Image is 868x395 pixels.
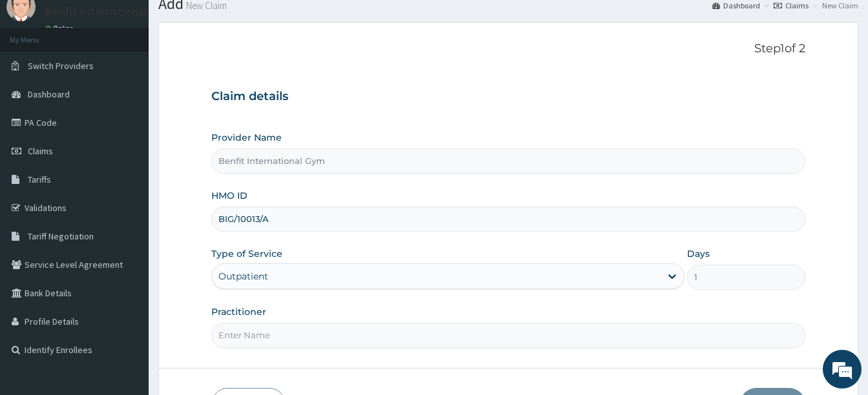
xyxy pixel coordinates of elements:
[211,189,248,202] label: HMO ID
[211,90,805,104] h3: Claim details
[45,24,76,33] a: Online
[24,65,52,97] img: d_794563401_company_1708531726252_794563401
[211,323,805,348] input: Enter Name
[28,230,94,242] span: Tariff Negotiation
[687,247,710,260] label: Days
[211,42,805,56] p: Step 1 of 2
[28,145,53,157] span: Claims
[28,88,70,100] span: Dashboard
[45,6,172,17] p: Benfit International Gym
[211,207,805,232] input: Enter HMO ID
[211,305,266,318] label: Practitioner
[28,174,51,185] span: Tariffs
[6,260,246,305] textarea: Type your message and hit 'Enter'
[67,72,217,89] div: Chat with us now
[75,116,178,247] span: We're online!
[212,6,243,37] div: Minimize live chat window
[28,60,94,72] span: Switch Providers
[211,247,282,260] label: Type of Service
[211,131,282,144] label: Provider Name
[184,1,227,10] small: New Claim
